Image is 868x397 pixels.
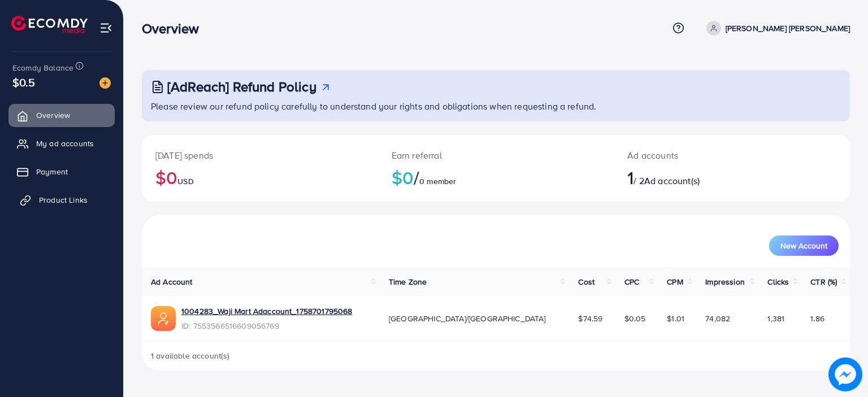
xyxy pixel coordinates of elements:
[767,276,789,287] span: Clicks
[8,132,115,155] a: My ad accounts
[155,149,364,162] p: [DATE] spends
[726,21,850,35] p: [PERSON_NAME] [PERSON_NAME]
[177,176,193,187] span: USD
[624,276,639,287] span: CPC
[36,166,68,177] span: Payment
[627,164,633,190] span: 1
[705,313,730,324] span: 74,082
[12,74,36,90] span: $0.5
[578,276,594,287] span: Cost
[627,149,777,162] p: Ad accounts
[810,276,837,287] span: CTR (%)
[36,138,94,149] span: My ad accounts
[142,20,208,37] h3: Overview
[810,313,824,324] span: 1.86
[780,242,827,250] span: New Account
[167,78,316,95] h3: [AdReach] Refund Policy
[702,21,850,36] a: [PERSON_NAME] [PERSON_NAME]
[828,357,862,391] img: image
[578,313,602,324] span: $74.59
[151,350,230,361] span: 1 available account(s)
[151,306,176,331] img: ic-ads-acc.e4c84228.svg
[99,21,112,34] img: menu
[705,276,745,287] span: Impression
[151,276,193,287] span: Ad Account
[155,167,364,188] h2: $0
[414,164,419,190] span: /
[11,16,88,33] img: logo
[8,104,115,126] a: Overview
[99,77,111,89] img: image
[181,306,353,317] a: 1004283_Waji Mart Adaccount_1758701795068
[392,149,601,162] p: Earn referral
[8,189,115,211] a: Product Links
[36,110,70,121] span: Overview
[389,276,427,287] span: Time Zone
[12,62,73,73] span: Ecomdy Balance
[392,167,601,188] h2: $0
[644,174,700,187] span: Ad account(s)
[667,276,683,287] span: CPM
[667,313,684,324] span: $1.01
[39,194,88,206] span: Product Links
[624,313,646,324] span: $0.05
[8,160,115,183] a: Payment
[627,167,777,188] h2: / 2
[767,313,784,324] span: 1,381
[419,176,456,187] span: 0 member
[769,235,839,256] button: New Account
[151,99,843,113] p: Please review our refund policy carefully to understand your rights and obligations when requesti...
[181,320,353,331] span: ID: 7553566516609056769
[389,313,546,324] span: [GEOGRAPHIC_DATA]/[GEOGRAPHIC_DATA]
